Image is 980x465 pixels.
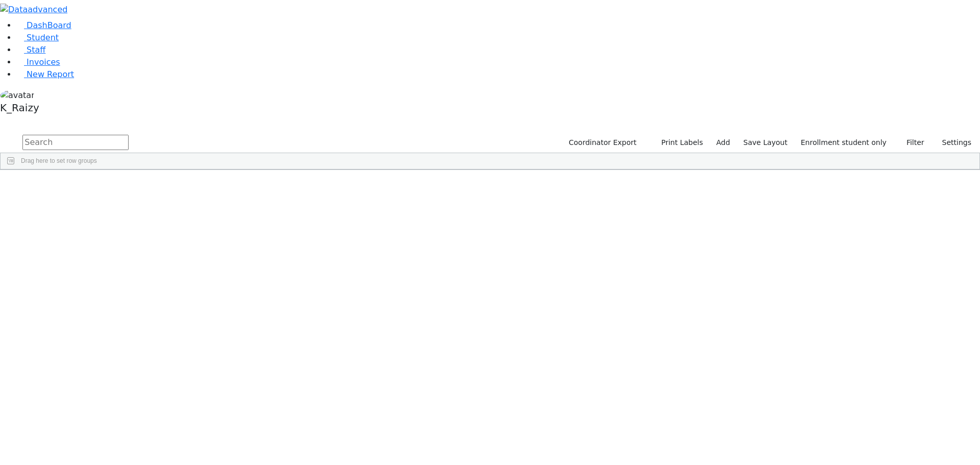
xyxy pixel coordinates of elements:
[27,45,45,55] span: Staff
[16,69,74,79] a: New Report
[929,135,976,151] button: Settings
[27,20,71,30] span: DashBoard
[893,135,929,151] button: Filter
[27,57,60,67] span: Invoices
[649,135,707,151] button: Print Labels
[16,45,45,55] a: Staff
[22,135,129,150] input: Search
[739,135,792,151] button: Save Layout
[21,157,97,164] span: Drag here to set row groups
[27,33,59,42] span: Student
[796,135,891,151] label: Enrollment student only
[27,69,74,79] span: New Report
[16,20,71,30] a: DashBoard
[16,33,59,42] a: Student
[712,135,734,151] a: Add
[562,135,641,151] button: Coordinator Export
[16,57,60,67] a: Invoices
